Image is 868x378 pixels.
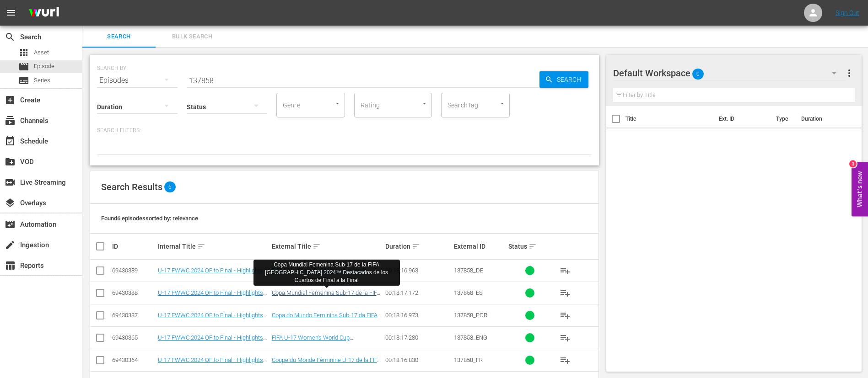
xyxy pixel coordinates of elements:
[112,289,155,296] div: 69430388
[454,312,487,319] span: 137858_POR
[560,355,571,366] span: playlist_add
[112,267,155,274] div: 69430389
[5,7,16,18] span: menu
[164,181,176,192] span: 6
[197,242,205,250] span: sort
[385,312,451,319] div: 00:18:16.973
[5,240,16,250] span: Ingestion
[257,261,396,284] div: Copa Mundial Femenina Sub-17 de la FIFA [GEOGRAPHIC_DATA] 2024™ Destacados de los Cuartos de Fina...
[560,310,571,321] span: playlist_add
[97,127,592,134] p: Search Filters:
[554,282,576,304] button: playlist_add
[796,106,851,132] th: Duration
[34,62,54,71] span: Episode
[97,68,178,93] div: Episodes
[560,332,571,343] span: playlist_add
[112,357,155,363] div: 69430364
[272,241,383,252] div: External Title
[272,334,381,355] a: FIFA U-17 Women's World Cup [GEOGRAPHIC_DATA] 2024™ Quarter finals to Final Highlights
[161,32,223,42] span: Bulk Search
[625,106,713,132] th: Title
[5,95,16,106] span: Create
[272,312,381,332] a: Copa do Mundo Feminina Sub-17 da FIFA [GEOGRAPHIC_DATA] 2024™ Destaques das Quartas de Final até ...
[420,99,429,108] button: Open
[454,334,487,341] span: 137858_ENG
[112,334,155,341] div: 69430365
[385,241,451,252] div: Duration
[454,243,506,250] div: External ID
[333,99,342,108] button: Open
[849,160,857,167] div: 3
[554,349,576,371] button: playlist_add
[454,357,483,363] span: 137858_FR
[528,242,537,250] span: sort
[158,289,267,303] a: U-17 FWWC 2024 QF to Final - Highlights Bundle (ES)
[88,32,150,42] span: Search
[385,357,451,363] div: 00:18:16.830
[158,267,267,281] a: U-17 FWWC 2024 QF to Final - Highlights Bundle (DE)
[34,76,50,85] span: Series
[313,242,321,250] span: sort
[508,241,551,252] div: Status
[498,99,507,108] button: Open
[554,327,576,349] button: playlist_add
[5,32,16,43] span: Search
[385,334,451,341] div: 00:18:17.280
[5,136,16,147] span: Schedule
[5,219,16,230] span: Automation
[613,60,846,86] div: Default Workspace
[158,334,267,348] a: U-17 FWWC 2024 QF to Final - Highlights Bundle (EN)
[112,312,155,319] div: 69430387
[539,71,588,88] button: Search
[158,241,269,252] div: Internal Title
[713,106,771,132] th: Ext. ID
[158,312,267,325] a: U-17 FWWC 2024 QF to Final - Highlights Bundle (PT)
[554,304,576,326] button: playlist_add
[553,71,588,88] span: Search
[158,357,267,370] a: U-17 FWWC 2024 QF to Final - Highlights Bundle (FR)
[112,243,155,250] div: ID
[272,357,381,377] a: Coupe du Monde Féminine U-17 de la FIFA République Dominicaine 2024™ Temps forts de la Phase de G...
[5,177,16,188] span: Live Streaming
[412,242,420,250] span: sort
[18,75,29,86] span: Series
[18,61,29,72] span: Episode
[560,287,571,298] span: playlist_add
[34,48,49,57] span: Asset
[385,267,451,274] div: 00:18:16.963
[5,260,16,271] span: Reports
[272,289,380,310] a: Copa Mundial Femenina Sub-17 de la FIFA [GEOGRAPHIC_DATA] 2024™ Destacados de los Cuartos de Fina...
[692,64,704,84] span: 0
[554,260,576,282] button: playlist_add
[22,2,66,24] img: ans4CAIJ8jUAAAAAAAAAAAAAAAAAAAAAAAAgQb4GAAAAAAAAAAAAAAAAAAAAAAAAJMjXAAAAAAAAAAAAAAAAAAAAAAAAgAT5G...
[5,115,16,126] span: Channels
[5,197,16,208] span: Overlays
[385,289,451,296] div: 00:18:17.172
[454,289,483,296] span: 137858_ES
[101,215,198,222] span: Found 6 episodes sorted by: relevance
[836,9,859,16] a: Sign Out
[844,62,855,84] button: more_vert
[454,267,483,274] span: 137858_DE
[101,181,162,192] span: Search Results
[852,162,868,216] button: Open Feedback Widget
[771,106,796,132] th: Type
[5,156,16,167] span: VOD
[560,265,571,276] span: playlist_add
[18,47,29,58] span: Asset
[844,68,855,79] span: more_vert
